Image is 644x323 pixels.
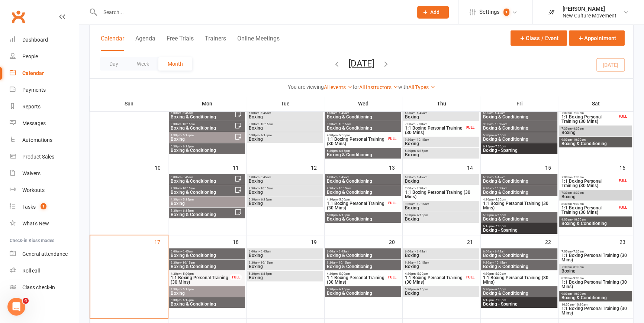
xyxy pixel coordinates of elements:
span: 9:30am [326,123,400,126]
span: 5:30pm [248,134,322,137]
div: General attendance [22,251,68,257]
span: 7:00am [561,111,617,115]
span: 5:30pm [326,213,400,217]
span: 8:30am [561,202,617,206]
span: - 7:30am [571,176,583,179]
div: FULL [386,200,398,206]
span: Boxing [170,201,244,206]
span: 5:30pm [405,288,478,291]
span: - 10:15am [337,261,351,264]
div: Tasks [22,204,36,210]
span: 9:30am [405,202,478,206]
span: - 5:15pm [181,198,194,201]
span: - 6:15pm [260,134,272,137]
span: - 7:30am [415,187,427,190]
div: Class check-in [22,284,55,290]
span: 9:30am [248,187,322,190]
a: Workouts [10,182,78,199]
span: - 6:45am [259,250,271,253]
span: Boxing [170,137,235,141]
span: Boxing & Conditioning [326,115,400,119]
div: 19 [311,235,324,248]
span: 6:00am [405,176,478,179]
span: 1:1 Boxing Personal Training (30 Mins) [561,206,617,215]
span: - 6:15pm [494,213,506,217]
span: 9:30am [170,261,244,264]
span: - 6:45am [259,176,271,179]
span: 6:00am [483,250,556,253]
span: 9:00am [561,138,631,141]
span: - 5:00pm [181,272,194,275]
span: Boxing [248,253,322,258]
strong: for [352,84,359,90]
span: Boxing & Conditioning [483,179,556,183]
span: 6:00am [483,111,556,115]
span: 7:30am [561,265,631,269]
div: New Culture Movement [563,12,616,19]
div: 12 [311,161,324,173]
div: 22 [545,235,558,248]
span: - 6:45am [337,250,349,253]
span: 1:1 Boxing Personal Training (30 Mins) [561,115,617,124]
span: 7:00am [405,123,464,126]
a: All Types [408,84,435,90]
span: - 10:15am [337,123,351,126]
div: 17 [154,235,168,248]
span: - 6:45am [181,250,193,253]
span: Boxing & Conditioning [326,126,400,130]
span: - 6:15pm [416,213,428,217]
span: - 6:15pm [338,288,350,291]
span: - 5:15pm [181,288,194,291]
span: 6:15pm [483,298,556,302]
span: - 6:15pm [494,134,506,137]
span: 1:1 Boxing Personal Training (30 Mins) [170,275,230,284]
span: Boxing & Conditioning [483,190,556,195]
span: Boxing & Conditioning [170,148,244,153]
div: 20 [389,235,402,248]
span: Boxing [405,291,478,296]
span: - 6:15pm [260,272,272,275]
span: Boxing [248,126,322,130]
span: 5:30pm [326,149,400,153]
span: Boxing [561,195,631,199]
div: Calendar [22,70,44,76]
span: Boxing & Conditioning [483,253,556,258]
span: Boxing & Conditioning [326,217,400,221]
span: - 6:45am [259,111,271,115]
span: 5:30pm [248,198,322,201]
span: 9:30am [248,261,322,264]
span: - 6:45am [181,176,193,179]
span: 6:00am [248,176,322,179]
span: 1 [41,203,46,209]
div: Roll call [22,268,40,274]
div: 18 [233,235,246,248]
strong: You are viewing [288,84,324,90]
div: FULL [617,178,629,183]
span: 4:30pm [326,272,386,275]
span: 4:30pm [483,198,556,201]
span: Boxing & Conditioning [170,179,235,183]
span: - 10:00am [571,292,585,296]
span: - 10:15am [259,123,273,126]
span: Boxing [248,179,322,183]
div: 14 [467,161,480,173]
div: Automations [22,137,52,143]
span: 4 [23,298,29,304]
span: - 5:00pm [338,272,350,275]
span: 7:30am [561,127,631,130]
span: 4:30pm [170,272,230,275]
span: 1:1 Boxing Personal Training (30 Mins) [405,190,478,199]
span: 1:1 Boxing Personal Training (30 Mins) [561,179,617,188]
span: Settings [479,4,500,20]
span: Boxing [405,253,478,258]
div: FULL [386,274,398,280]
div: Waivers [22,170,41,176]
span: 9:30am [326,261,400,264]
span: - 5:00pm [416,272,428,275]
span: - 6:45am [181,111,193,115]
a: Automations [10,132,78,149]
span: - 6:15pm [338,213,350,217]
a: All Instructors [359,84,398,90]
span: - 10:15am [415,261,429,264]
a: Product Sales [10,149,78,165]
